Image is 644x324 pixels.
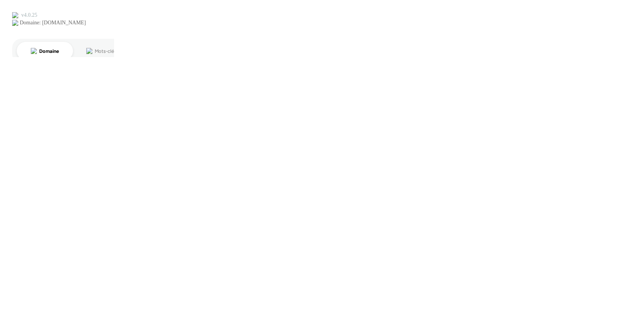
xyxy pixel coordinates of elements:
[12,20,18,26] img: website_grey.svg
[95,49,116,54] div: Mots-clés
[20,20,86,26] div: Domaine: [DOMAIN_NAME]
[12,12,18,18] img: logo_orange.svg
[86,48,92,54] img: tab_keywords_by_traffic_grey.svg
[39,49,59,54] div: Domaine
[21,12,37,18] div: v 4.0.25
[31,48,37,54] img: tab_domain_overview_orange.svg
